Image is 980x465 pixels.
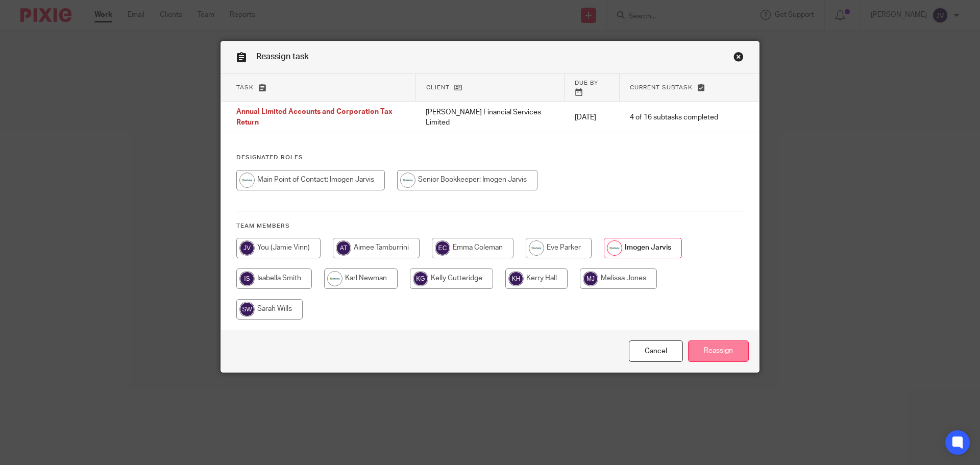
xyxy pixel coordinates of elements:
a: Close this dialog window [733,52,744,65]
span: Annual Limited Accounts and Corporation Tax Return [236,109,393,127]
h4: Designated Roles [236,154,744,162]
input: Reassign [688,340,749,362]
span: Due by [575,80,598,86]
p: [PERSON_NAME] Financial Services Limited [426,107,554,128]
span: Task [236,85,254,90]
span: Reassign task [256,53,309,61]
span: Client [426,85,450,90]
p: [DATE] [575,112,609,123]
span: Current subtask [630,85,693,90]
td: 4 of 16 subtasks completed [620,102,728,133]
h4: Team members [236,222,744,230]
a: Close this dialog window [629,340,683,362]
